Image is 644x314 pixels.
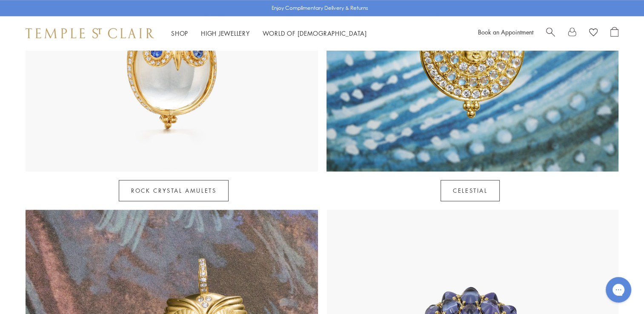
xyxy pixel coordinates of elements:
[171,29,188,37] a: ShopShop
[119,180,229,201] a: Rock Crystal Amulets
[589,27,598,40] a: View Wishlist
[26,28,154,38] img: Temple St. Clair
[171,28,367,39] nav: Main navigation
[610,27,618,40] a: Open Shopping Bag
[478,28,533,36] a: Book an Appointment
[546,27,555,40] a: Search
[601,274,635,305] iframe: Gorgias live chat messenger
[201,29,250,37] a: High JewelleryHigh Jewellery
[263,29,367,37] a: World of [DEMOGRAPHIC_DATA]World of [DEMOGRAPHIC_DATA]
[441,180,500,201] a: Celestial
[272,4,368,12] p: Enjoy Complimentary Delivery & Returns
